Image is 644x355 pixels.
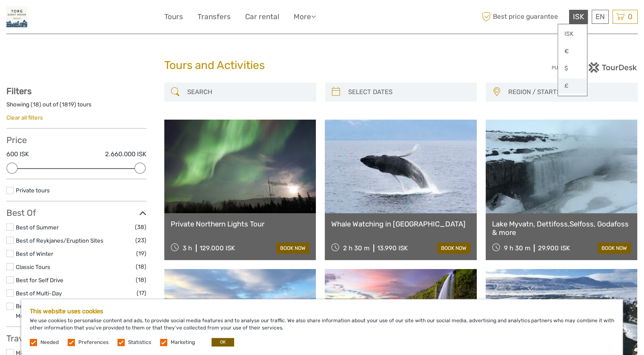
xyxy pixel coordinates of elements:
[164,59,480,72] h1: Tours and Activities
[135,222,146,232] span: (38)
[558,44,587,59] a: €
[136,249,146,258] span: (19)
[184,85,312,100] input: SEARCH
[12,15,96,22] p: We're away right now. Please check back later!
[558,78,587,94] a: £
[504,85,633,99] button: REGION / STARTS FROM
[245,11,279,23] a: Car rental
[16,290,62,297] a: Best of Multi-Day
[345,85,473,100] input: SELECT DATES
[551,62,638,73] img: PurchaseViaTourDesk.png
[6,100,146,114] div: Showing ( ) out of ( ) tours
[16,277,63,283] a: Best for Self Drive
[6,333,146,344] h3: Travel Method
[171,220,309,228] a: Private Northern Lights Tour
[592,10,609,24] div: EN
[164,11,183,23] a: Tours
[171,339,195,346] label: Marketing
[437,243,470,254] a: book now
[6,6,27,27] img: 3254-edd8b6a5-9cc2-4fe7-8783-b3ff5731d1da_logo_small.png
[377,244,408,252] div: 13.990 ISK
[137,288,146,298] span: (17)
[343,244,369,252] span: 2 h 30 m
[78,339,109,346] label: Preferences
[16,187,50,194] a: Private tours
[6,208,146,218] h3: Best Of
[135,235,146,245] span: (23)
[480,10,567,24] span: Best price guarantee
[558,26,587,42] a: ISK
[6,114,43,121] a: Clear all filters
[183,244,192,252] span: 3 h
[558,61,587,76] a: $
[212,338,234,346] button: OK
[98,13,108,23] button: Open LiveChat chat widget
[294,11,316,23] a: More
[331,220,470,228] a: Whale Watching in [GEOGRAPHIC_DATA]
[538,244,570,252] div: 29.900 ISK
[16,250,53,257] a: Best of Winter
[21,299,623,355] div: We use cookies to personalise content and ads, to provide social media features and to analyse ou...
[40,339,59,346] label: Needed
[16,237,103,244] a: Best of Reykjanes/Eruption Sites
[16,303,134,319] a: Best of [GEOGRAPHIC_DATA] - Attractions & Museums
[627,12,634,21] span: 0
[105,150,146,159] label: 2.660.000 ISK
[16,224,59,231] a: Best of Summer
[33,100,39,109] label: 18
[197,11,231,23] a: Transfers
[6,135,146,145] h3: Price
[6,86,31,96] strong: Filters
[200,244,235,252] div: 129.000 ISK
[62,100,74,109] label: 1819
[128,339,151,346] label: Statistics
[136,262,146,272] span: (18)
[30,308,614,315] h5: This website uses cookies
[573,12,584,21] span: ISK
[276,243,309,254] a: book now
[16,263,50,270] a: Classic Tours
[6,150,29,159] label: 600 ISK
[136,275,146,285] span: (18)
[492,220,631,237] a: Lake Myvatn, Dettifoss,Selfoss, Godafoss & more
[598,243,631,254] a: book now
[504,244,530,252] span: 9 h 30 m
